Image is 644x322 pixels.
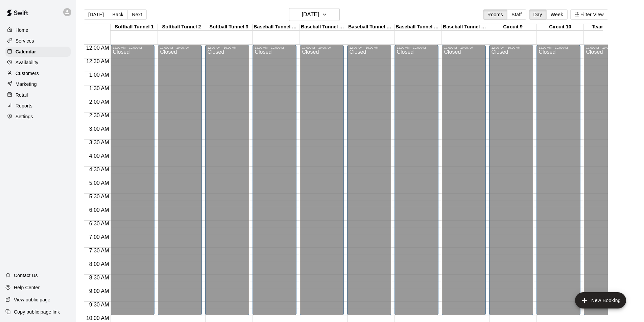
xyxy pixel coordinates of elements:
[88,194,111,199] span: 5:30 AM
[255,46,294,49] div: 12:00 AM – 10:00 AM
[85,58,111,64] span: 12:30 AM
[88,167,111,172] span: 4:30 AM
[302,49,342,318] div: Closed
[16,48,36,55] p: Calendar
[111,45,154,315] div: 12:00 AM – 10:00 AM: Closed
[88,153,111,159] span: 4:00 AM
[158,24,205,30] div: Softball Tunnel 2
[158,45,202,315] div: 12:00 AM – 10:00 AM: Closed
[5,112,71,122] a: Settings
[442,45,486,315] div: 12:00 AM – 10:00 AM: Closed
[88,207,111,213] span: 6:00 AM
[16,102,32,109] p: Reports
[16,81,37,88] p: Marketing
[88,180,111,186] span: 5:00 AM
[395,45,438,315] div: 12:00 AM – 10:00 AM: Closed
[536,45,580,315] div: 12:00 AM – 10:00 AM: Closed
[108,9,128,20] button: Back
[88,248,111,253] span: 7:30 AM
[586,49,626,318] div: Closed
[88,113,111,118] span: 2:30 AM
[570,9,608,20] button: Filter View
[85,315,111,321] span: 10:00 AM
[489,45,533,315] div: 12:00 AM – 10:00 AM: Closed
[14,296,50,303] p: View public page
[586,46,626,49] div: 12:00 AM – 10:00 AM
[127,9,146,20] button: Next
[347,45,391,315] div: 12:00 AM – 10:00 AM: Closed
[5,25,71,35] a: Home
[253,24,300,30] div: Baseball Tunnel 4 (Machine)
[88,261,111,267] span: 8:00 AM
[88,288,111,294] span: 9:00 AM
[88,72,111,78] span: 1:00 AM
[349,46,389,49] div: 12:00 AM – 10:00 AM
[14,308,60,315] p: Copy public page link
[289,8,340,21] button: [DATE]
[302,10,319,19] h6: [DATE]
[5,79,71,89] a: Marketing
[584,45,628,315] div: 12:00 AM – 10:00 AM: Closed
[111,24,158,30] div: Softball Tunnel 1
[442,24,489,30] div: Baseball Tunnel 8 (Mound)
[16,70,39,77] p: Customers
[5,57,71,68] a: Availability
[16,92,28,98] p: Retail
[253,45,296,315] div: 12:00 AM – 10:00 AM: Closed
[584,24,631,30] div: Team Room 1
[539,49,578,318] div: Closed
[16,27,28,33] p: Home
[5,101,71,111] a: Reports
[539,46,578,49] div: 12:00 AM – 10:00 AM
[300,24,347,30] div: Baseball Tunnel 5 (Machine)
[397,46,436,49] div: 12:00 AM – 10:00 AM
[255,49,294,318] div: Closed
[300,45,344,315] div: 12:00 AM – 10:00 AM: Closed
[349,49,389,318] div: Closed
[85,45,111,51] span: 12:00 AM
[491,49,531,318] div: Closed
[16,38,34,44] p: Services
[88,140,111,145] span: 3:30 AM
[536,24,584,30] div: Circuit 10
[444,46,484,49] div: 12:00 AM – 10:00 AM
[529,9,547,20] button: Day
[444,49,484,318] div: Closed
[489,24,536,30] div: Circuit 9
[14,272,38,279] p: Contact Us
[546,9,568,20] button: Week
[302,46,342,49] div: 12:00 AM – 10:00 AM
[14,284,40,291] p: Help Center
[491,46,531,49] div: 12:00 AM – 10:00 AM
[88,302,111,307] span: 9:30 AM
[88,234,111,240] span: 7:00 AM
[395,24,442,30] div: Baseball Tunnel 7 (Mound/Machine)
[88,85,111,91] span: 1:30 AM
[5,90,71,100] a: Retail
[5,36,71,46] a: Services
[88,126,111,132] span: 3:00 AM
[575,292,626,308] button: add
[397,49,436,318] div: Closed
[205,45,249,315] div: 12:00 AM – 10:00 AM: Closed
[347,24,395,30] div: Baseball Tunnel 6 (Machine)
[207,46,247,49] div: 12:00 AM – 10:00 AM
[88,99,111,105] span: 2:00 AM
[483,9,507,20] button: Rooms
[5,47,71,57] a: Calendar
[160,49,200,318] div: Closed
[88,221,111,226] span: 6:30 AM
[84,9,108,20] button: [DATE]
[507,9,526,20] button: Staff
[113,49,152,318] div: Closed
[16,59,39,66] p: Availability
[5,68,71,78] a: Customers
